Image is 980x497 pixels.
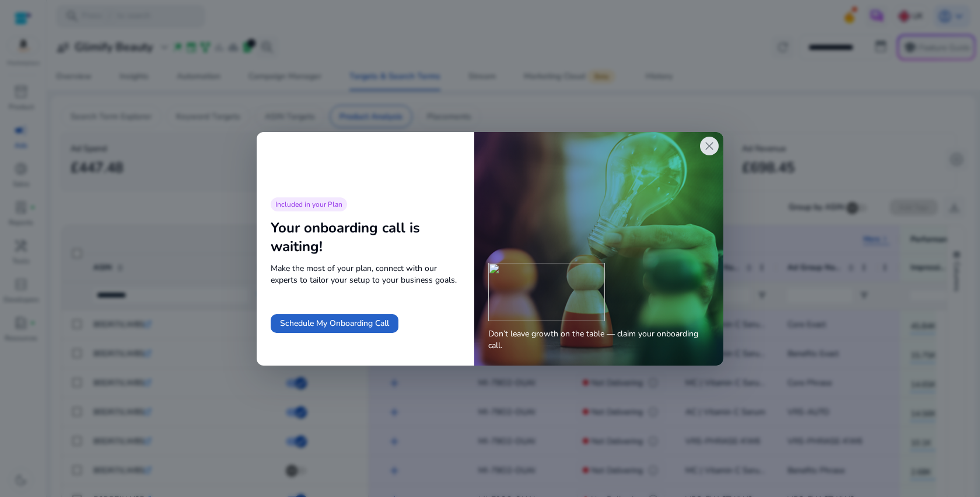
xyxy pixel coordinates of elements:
span: Don’t leave growth on the table — claim your onboarding call. [488,328,709,352]
button: Schedule My Onboarding Call [271,314,398,333]
span: close [702,139,716,153]
span: Included in your Plan [275,200,342,209]
span: Make the most of your plan, connect with our experts to tailor your setup to your business goals. [271,263,460,286]
div: Your onboarding call is waiting! [271,218,460,256]
span: Schedule My Onboarding Call [280,317,389,329]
